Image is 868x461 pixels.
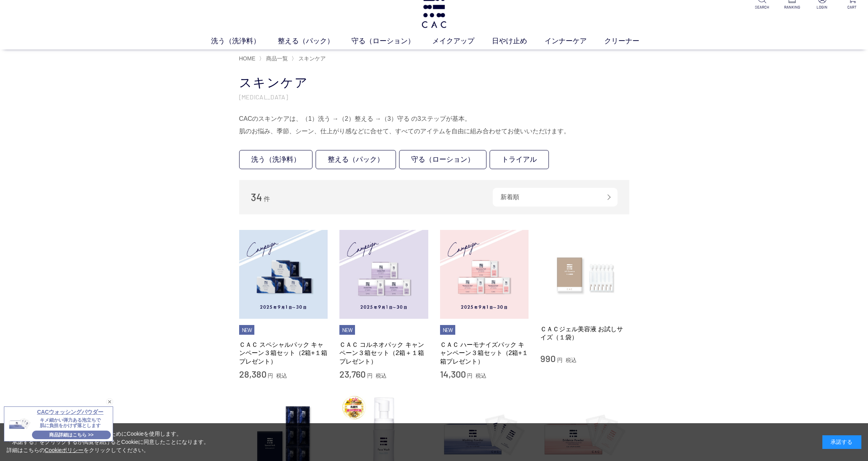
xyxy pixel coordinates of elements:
[432,36,492,46] a: メイクアップ
[367,373,373,379] span: 円
[264,55,288,62] a: 商品一覧
[339,230,428,319] img: ＣＡＣ コルネオパック キャンペーン３箱セット（2箱＋１箱プレゼント）
[239,55,256,62] a: HOME
[278,36,351,46] a: 整える（パック）
[45,447,84,453] a: Cookieポリシー
[259,55,290,62] li: 〉
[276,373,287,379] span: 税込
[476,373,486,379] span: 税込
[298,55,326,62] span: スキンケア
[440,230,529,319] img: ＣＡＣ ハーモナイズパック キャンペーン３箱セット（2箱+１箱プレゼント）
[264,196,270,202] span: 件
[339,368,366,380] span: 23,760
[239,325,255,335] li: NEW
[239,341,328,366] a: ＣＡＣ スペシャルパック キャンペーン３箱セット（2箱+１箱プレゼント）
[297,55,326,62] a: スキンケア
[467,373,472,379] span: 円
[604,36,657,46] a: クリーナー
[239,230,328,319] img: ＣＡＣ スペシャルパック キャンペーン３箱セット（2箱+１箱プレゼント）
[490,150,549,169] a: トライアル
[339,341,428,366] a: ＣＡＣ コルネオパック キャンペーン３箱セット（2箱＋１箱プレゼント）
[540,230,629,319] img: ＣＡＣジェル美容液 お試しサイズ（１袋）
[339,325,355,335] li: NEW
[239,368,266,380] span: 28,380
[351,36,432,46] a: 守る（ローション）
[566,357,577,363] span: 税込
[266,55,288,62] span: 商品一覧
[753,4,772,10] p: SEARCH
[316,150,396,169] a: 整える（パック）
[251,191,262,203] span: 34
[376,373,387,379] span: 税込
[492,36,545,46] a: 日やけ止め
[239,150,312,169] a: 洗う（洗浄料）
[291,55,328,62] li: 〉
[822,435,861,449] div: 承諾する
[239,93,629,101] p: [MEDICAL_DATA]
[813,4,832,10] p: LOGIN
[540,325,629,342] a: ＣＡＣジェル美容液 お試しサイズ（１袋）
[239,74,629,91] h1: スキンケア
[440,341,529,366] a: ＣＡＣ ハーモナイズパック キャンペーン３箱セット（2箱+１箱プレゼント）
[239,113,629,138] div: CACのスキンケアは、（1）洗う →（2）整える →（3）守る の3ステップが基本。 肌のお悩み、季節、シーン、仕上がり感などに合せて、すべてのアイテムを自由に組み合わせてお使いいただけます。
[557,357,563,363] span: 円
[440,368,466,380] span: 14,300
[211,36,278,46] a: 洗う（洗浄料）
[843,4,862,10] p: CART
[540,353,556,364] span: 990
[545,36,604,46] a: インナーケア
[783,4,802,10] p: RANKING
[440,325,456,335] li: NEW
[493,188,618,207] div: 新着順
[268,373,273,379] span: 円
[399,150,486,169] a: 守る（ローション）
